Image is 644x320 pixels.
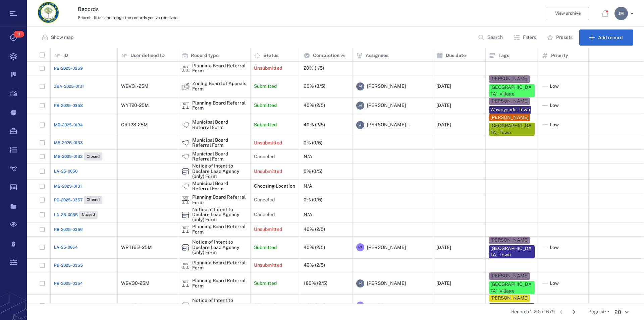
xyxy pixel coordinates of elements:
button: Show map [38,29,79,46]
span: Low [550,302,559,309]
img: icon Planning Board Referral Form [181,279,190,287]
div: 60% (3/5) [304,84,325,89]
div: [GEOGRAPHIC_DATA], Village [490,84,533,97]
div: J M [356,279,364,287]
span: Search, filter and triage the records you've received. [78,15,178,20]
div: V F [356,121,364,129]
p: Filters [523,34,536,41]
div: 0% (0/5) [304,197,322,202]
button: View archive [547,7,589,20]
img: icon Municipal Board Referral Form [181,182,190,190]
p: Submitted [254,280,277,287]
p: Show map [51,34,73,41]
div: [PERSON_NAME] [490,295,529,302]
span: Records 1-20 of 679 [511,309,555,315]
span: [PERSON_NAME] [367,102,406,109]
div: [GEOGRAPHIC_DATA], Village [490,281,533,294]
span: Low [550,244,559,251]
a: LA-25-0054 [54,244,78,250]
span: Page size [588,309,609,315]
span: Closed [85,154,101,159]
p: Submitted [254,302,277,309]
div: [DATE] [436,281,451,286]
p: Submitted [254,244,277,251]
p: Submitted [254,122,277,128]
a: MB-2025-0131 [54,183,82,189]
p: Unsubmitted [254,226,282,233]
div: 40% (2/5) [304,303,325,308]
div: Planning Board Referral Form [181,261,190,269]
p: Submitted [254,83,277,90]
img: icon Municipal Board Referral Form [181,152,190,161]
span: [PERSON_NAME] [367,244,406,251]
img: icon Zoning Board of Appeals Form [181,82,190,90]
img: icon Municipal Board Referral Form [181,139,190,147]
div: J M [356,102,364,110]
span: [PERSON_NAME]... [367,122,410,128]
p: Choosing Location [254,183,295,190]
span: ZBA-2025-0131 [54,83,84,89]
a: PB-2025-0357Closed [54,196,102,204]
div: Notice of Intent to Declare Lead Agency (only) Form [181,211,190,219]
span: PB-2025-0357 [54,197,83,203]
p: Unsubmitted [254,168,282,175]
p: Canceled [254,153,275,160]
div: 40% (2/5) [304,103,325,108]
div: Zoning Board of Appeals Form [181,82,190,90]
p: Unsubmitted [254,262,282,269]
div: [DATE] [436,103,451,108]
p: ID [63,52,68,59]
div: Planning Board Referral Form [181,279,190,287]
button: Presets [543,29,578,46]
p: Priority [551,52,568,59]
div: 20 [609,308,633,316]
div: [DATE] [436,122,451,127]
img: icon Planning Board Referral Form [181,102,190,110]
span: Low [550,83,559,90]
div: M T [356,302,364,310]
span: PB-2025-0359 [54,65,83,71]
div: [GEOGRAPHIC_DATA], Town [490,123,533,136]
span: [PERSON_NAME] [367,280,406,287]
div: WBV30-25M [121,281,150,286]
a: LA-25-0056 [54,168,78,174]
div: Municipal Board Referral Form [192,138,247,148]
a: PB-2025-0355 [54,262,83,268]
img: icon Planning Board Referral Form [181,226,190,234]
div: Municipal Board Referral Form [181,139,190,147]
span: Closed [85,197,101,203]
div: Notice of Intent to Declare Lead Agency (only) Form [192,240,247,255]
span: Closed [80,212,96,217]
p: Canceled [254,197,275,203]
div: WBV31-25M [121,84,149,89]
span: 11 [13,31,24,38]
img: icon Planning Board Referral Form [181,64,190,72]
div: 20% (1/5) [304,66,324,71]
span: MB-2025-0134 [54,122,83,128]
div: Planning Board Referral Form [192,224,247,235]
a: PB-2025-0358 [54,103,83,109]
div: [DATE] [436,245,451,250]
div: 40% (2/5) [304,245,325,250]
span: MB-2025-0133 [54,140,83,146]
a: LA-25-0055Closed [54,211,98,219]
a: PB-2025-0354 [54,280,83,286]
p: User defined ID [130,52,165,59]
div: Municipal Board Referral Form [192,120,247,130]
div: Notice of Intent to Declare Lead Agency (only) Form [181,167,190,175]
div: [PERSON_NAME] [490,237,529,244]
a: LA-25-0053 [54,303,78,309]
span: [PERSON_NAME] [367,302,406,309]
h3: Records [78,5,443,13]
div: Municipal Board Referral Form [181,121,190,129]
div: 40% (2/5) [304,122,325,127]
div: Notice of Intent to Declare Lead Agency (only) Form [181,243,190,251]
div: [DATE] [436,303,451,308]
p: Canceled [254,211,275,218]
p: Status [263,52,278,59]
